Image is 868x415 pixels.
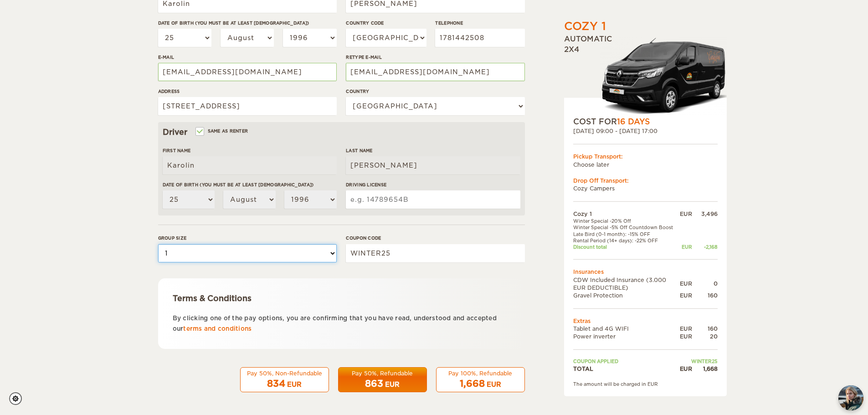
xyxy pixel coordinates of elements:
[346,20,426,26] label: Country Code
[573,244,680,250] td: Discount total
[346,235,524,241] label: Coupon code
[692,210,718,218] div: 3,496
[573,160,718,168] td: Choose later
[158,235,337,241] label: Group size
[573,153,718,160] div: Pickup Transport:
[346,54,524,61] label: Retype E-mail
[346,63,524,81] input: e.g. example@example.com
[365,378,383,389] span: 863
[564,34,727,116] div: Automatic 2x4
[573,218,680,224] td: Winter Special -20% Off
[158,20,337,26] label: Date of birth (You must be at least [DEMOGRAPHIC_DATA])
[246,369,323,377] div: Pay 50%, Non-Refundable
[163,127,520,138] div: Driver
[680,292,692,299] div: EUR
[680,325,692,333] div: EUR
[158,88,337,95] label: Address
[196,127,248,135] label: Same as renter
[287,380,302,389] div: EUR
[158,63,337,81] input: e.g. example@example.com
[838,385,863,410] button: chat-button
[442,369,519,377] div: Pay 100%, Refundable
[267,378,285,389] span: 834
[573,381,718,387] div: The amount will be charged in EUR
[692,280,718,287] div: 0
[692,244,718,250] div: -2,168
[692,365,718,373] div: 1,668
[573,231,680,237] td: Late Bird (0-1 month): -15% OFF
[573,210,680,218] td: Cozy 1
[601,37,727,116] img: Stuttur-m-c-logo-2.png
[240,367,329,393] button: Pay 50%, Non-Refundable 834 EUR
[346,88,524,95] label: Country
[573,292,680,299] td: Gravel Protection
[435,20,524,26] label: Telephone
[158,97,337,115] input: e.g. Street, City, Zip Code
[158,54,337,61] label: E-mail
[680,280,692,287] div: EUR
[385,380,400,389] div: EUR
[573,184,718,192] td: Cozy Campers
[573,116,718,127] div: COST FOR
[346,156,520,174] input: e.g. Smith
[573,237,680,244] td: Rental Period (14+ days): -22% OFF
[163,181,337,188] label: Date of birth (You must be at least [DEMOGRAPHIC_DATA])
[173,313,510,334] p: By clicking one of the pay options, you are confirming that you have read, understood and accepte...
[573,358,680,364] td: Coupon applied
[436,367,525,393] button: Pay 100%, Refundable 1,668 EUR
[346,147,520,154] label: Last Name
[346,190,520,209] input: e.g. 14789654B
[9,392,28,405] a: Cookie settings
[573,276,680,291] td: CDW Included Insurance (3.000 EUR DEDUCTIBLE)
[680,333,692,340] div: EUR
[573,317,718,325] td: Extras
[573,325,680,333] td: Tablet and 4G WIFI
[680,244,692,250] div: EUR
[173,293,510,304] div: Terms & Conditions
[344,369,421,377] div: Pay 50%, Refundable
[183,325,252,332] a: terms and conditions
[196,129,202,135] input: Same as renter
[573,268,718,276] td: Insurances
[692,325,718,333] div: 160
[573,176,718,184] div: Drop Off Transport:
[692,292,718,299] div: 160
[338,367,427,393] button: Pay 50%, Refundable 863 EUR
[564,19,606,34] div: Cozy 1
[346,181,520,188] label: Driving License
[680,358,718,364] td: WINTER25
[573,224,680,231] td: Winter Special -5% Off Countdown Boost
[617,117,650,126] span: 16 Days
[692,333,718,340] div: 20
[838,385,863,410] img: Freyja at Cozy Campers
[573,333,680,340] td: Power inverter
[163,156,337,174] input: e.g. William
[680,210,692,218] div: EUR
[487,380,501,389] div: EUR
[163,147,337,154] label: First Name
[435,29,524,47] input: e.g. 1 234 567 890
[573,365,680,373] td: TOTAL
[573,127,718,135] div: [DATE] 09:00 - [DATE] 17:00
[460,378,485,389] span: 1,668
[680,365,692,373] div: EUR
